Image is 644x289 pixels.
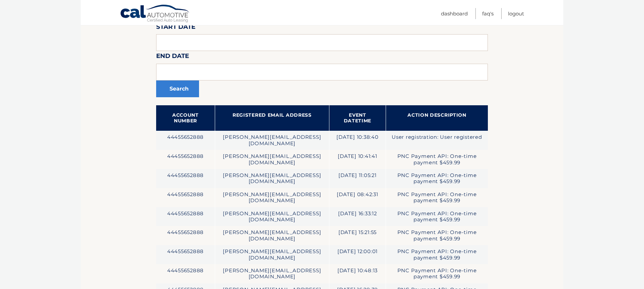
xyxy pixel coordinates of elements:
[329,131,386,150] td: [DATE] 10:38:40
[329,105,386,131] th: Event Datetime
[441,8,468,19] a: Dashboard
[215,188,329,207] td: [PERSON_NAME][EMAIL_ADDRESS][DOMAIN_NAME]
[156,207,215,226] td: 44455652888
[386,105,488,131] th: Action Description
[386,245,488,264] td: PNC Payment API: One-time payment $459.99
[156,150,215,169] td: 44455652888
[386,169,488,188] td: PNC Payment API: One-time payment $459.99
[215,226,329,245] td: [PERSON_NAME][EMAIL_ADDRESS][DOMAIN_NAME]
[329,188,386,207] td: [DATE] 08:42:31
[215,207,329,226] td: [PERSON_NAME][EMAIL_ADDRESS][DOMAIN_NAME]
[215,264,329,283] td: [PERSON_NAME][EMAIL_ADDRESS][DOMAIN_NAME]
[386,207,488,226] td: PNC Payment API: One-time payment $459.99
[215,150,329,169] td: [PERSON_NAME][EMAIL_ADDRESS][DOMAIN_NAME]
[156,226,215,245] td: 44455652888
[386,226,488,245] td: PNC Payment API: One-time payment $459.99
[508,8,524,19] a: Logout
[156,105,215,131] th: Account Number
[215,105,329,131] th: Registered Email Address
[156,80,199,97] button: Search
[156,131,215,150] td: 44455652888
[329,226,386,245] td: [DATE] 15:21:55
[329,264,386,283] td: [DATE] 10:48:13
[120,4,190,24] a: Cal Automotive
[156,245,215,264] td: 44455652888
[386,131,488,150] td: User registration: User registered
[215,245,329,264] td: [PERSON_NAME][EMAIL_ADDRESS][DOMAIN_NAME]
[156,51,189,63] label: End Date
[386,264,488,283] td: PNC Payment API: One-time payment $459.99
[482,8,494,19] a: FAQ's
[329,169,386,188] td: [DATE] 11:05:21
[156,188,215,207] td: 44455652888
[386,188,488,207] td: PNC Payment API: One-time payment $459.99
[215,131,329,150] td: [PERSON_NAME][EMAIL_ADDRESS][DOMAIN_NAME]
[156,169,215,188] td: 44455652888
[329,245,386,264] td: [DATE] 12:00:01
[329,150,386,169] td: [DATE] 10:41:41
[329,207,386,226] td: [DATE] 16:33:12
[156,22,195,34] label: Start Date
[215,169,329,188] td: [PERSON_NAME][EMAIL_ADDRESS][DOMAIN_NAME]
[386,150,488,169] td: PNC Payment API: One-time payment $459.99
[156,264,215,283] td: 44455652888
